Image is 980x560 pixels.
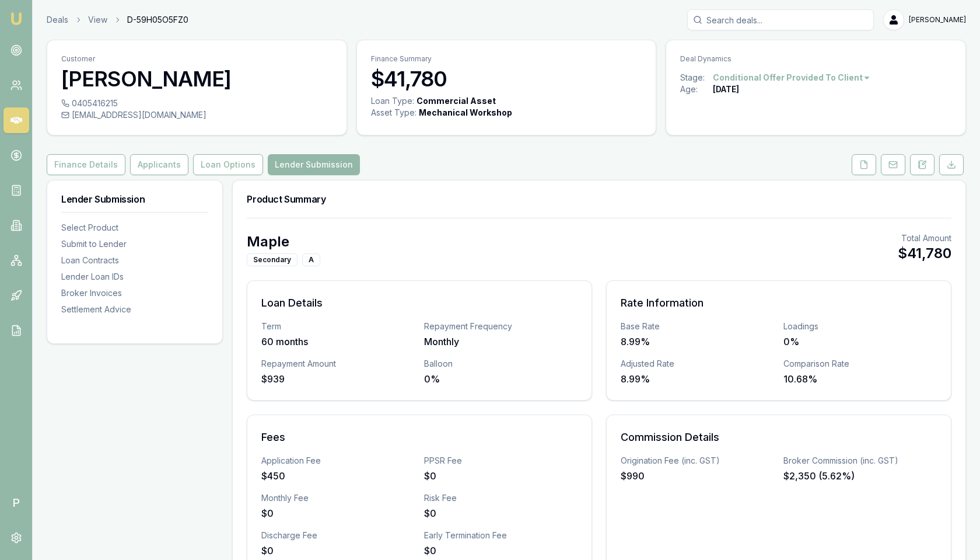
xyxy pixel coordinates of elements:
div: 0% [424,372,577,386]
div: Base Rate [621,321,774,332]
div: Adjusted Rate [621,358,774,370]
div: Age: [680,84,713,95]
div: Submit to Lender [61,238,208,250]
div: Mechanical Workshop [419,107,512,119]
div: 8.99% [621,372,774,386]
nav: breadcrumb [47,14,188,26]
div: Monthly Fee [261,492,415,504]
div: 10.68% [783,372,937,386]
div: Discharge Fee [261,530,415,541]
input: Search deals [687,9,874,30]
div: $0 [261,544,415,558]
a: Lender Submission [265,154,362,175]
div: 60 months [261,335,415,349]
h2: Maple [247,232,320,251]
a: View [88,14,107,26]
button: Lender Submission [268,154,360,175]
div: [DATE] [713,84,739,95]
div: Risk Fee [424,492,577,504]
div: Total Amount [898,232,951,244]
div: A [302,253,320,266]
h3: Fees [261,429,577,446]
a: Deals [47,14,68,26]
div: $0 [261,506,415,520]
h3: Product Summary [247,194,951,204]
div: Comparison Rate [783,358,937,370]
div: Term [261,321,415,332]
div: Settlement Advice [61,304,208,315]
a: Finance Details [47,154,128,175]
h3: [PERSON_NAME] [61,67,332,91]
div: 8.99% [621,335,774,349]
h3: Commission Details [621,429,937,446]
div: $41,780 [898,244,951,263]
div: Application Fee [261,455,415,467]
div: Loadings [783,321,937,332]
span: P [3,490,29,516]
a: Loan Options [191,154,265,175]
div: PPSR Fee [424,455,577,467]
h3: $41,780 [371,67,642,91]
div: 0405416215 [61,98,332,109]
button: Applicants [130,154,188,175]
div: $939 [261,372,415,386]
div: [EMAIL_ADDRESS][DOMAIN_NAME] [61,109,332,121]
a: Applicants [128,154,191,175]
p: Finance Summary [371,54,642,64]
div: Origination Fee (inc. GST) [621,455,774,467]
p: Deal Dynamics [680,54,951,64]
div: Secondary [247,253,297,266]
div: 0% [783,335,937,349]
div: Broker Commission (inc. GST) [783,455,937,467]
span: D-59H05O5FZ0 [127,14,188,26]
div: Asset Type : [371,107,416,119]
div: Stage: [680,72,713,84]
div: $2,350 (5.62%) [783,469,937,483]
div: Broker Invoices [61,287,208,299]
div: Monthly [424,335,577,349]
div: $0 [424,506,577,520]
div: Early Termination Fee [424,530,577,541]
h3: Loan Details [261,295,577,311]
div: $450 [261,469,415,483]
div: Lender Loan IDs [61,271,208,283]
div: Select Product [61,222,208,234]
p: Customer [61,54,332,64]
div: Commercial Asset [416,95,496,107]
button: Finance Details [47,154,125,175]
h3: Rate Information [621,295,937,311]
div: Repayment Frequency [424,321,577,332]
button: Loan Options [193,154,263,175]
img: emu-icon-u.png [9,12,23,26]
button: Conditional Offer Provided To Client [713,72,871,84]
span: [PERSON_NAME] [909,15,966,25]
div: $0 [424,469,577,483]
div: Balloon [424,358,577,370]
div: Repayment Amount [261,358,415,370]
div: $990 [621,469,774,483]
div: Loan Type: [371,95,414,107]
div: Loan Contracts [61,255,208,266]
h3: Lender Submission [61,194,208,204]
div: $0 [424,544,577,558]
